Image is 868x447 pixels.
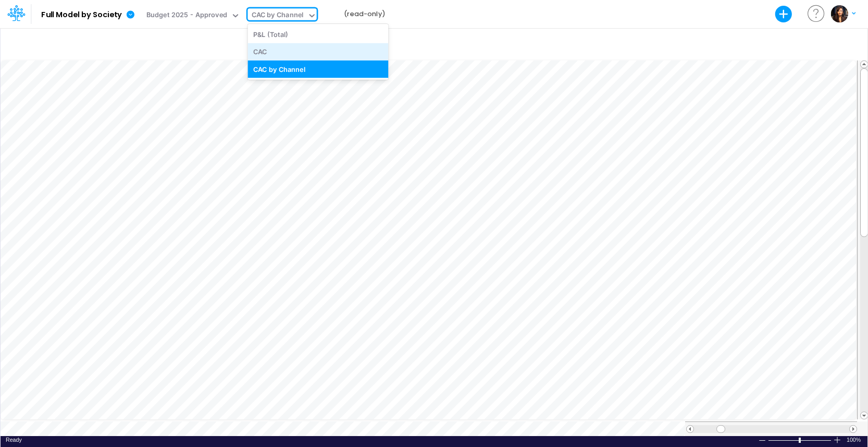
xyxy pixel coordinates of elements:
[6,436,22,444] div: In Ready mode
[847,436,862,444] div: Zoom level
[6,437,22,443] span: Ready
[833,436,841,444] div: Zoom In
[252,10,304,22] div: CAC by Channel
[247,60,388,78] div: CAC by Channel
[247,26,388,43] div: P&L (Total)
[146,10,227,22] div: Budget 2025 - Approved
[758,437,766,444] div: Zoom Out
[847,436,862,444] span: 100%
[41,10,122,20] b: Full Model by Society
[247,43,388,60] div: CAC
[799,438,801,443] div: Zoom
[344,9,385,19] b: (read-only)
[768,436,833,444] div: Zoom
